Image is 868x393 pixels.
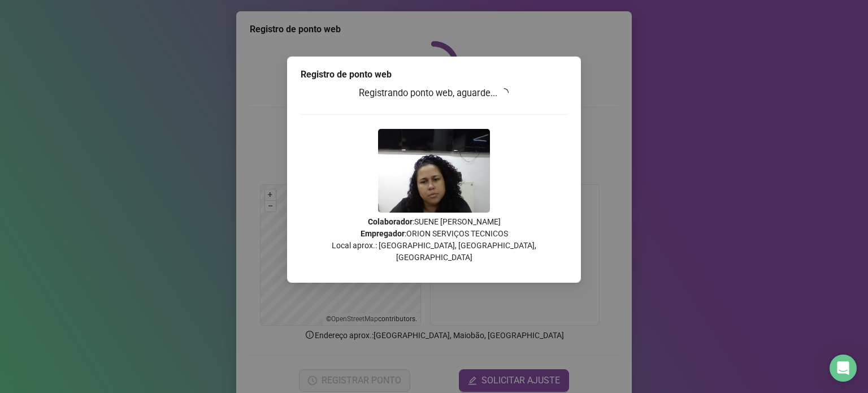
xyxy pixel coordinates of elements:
div: Registro de ponto web [301,68,567,81]
img: Z [378,129,490,213]
strong: Colaborador [368,217,413,226]
div: Open Intercom Messenger [830,355,857,382]
h3: Registrando ponto web, aguarde... [301,86,567,101]
p: : SUENE [PERSON_NAME] : ORION SERVIÇOS TECNICOS Local aprox.: [GEOGRAPHIC_DATA], [GEOGRAPHIC_DATA... [301,216,567,264]
span: loading [500,88,509,97]
strong: Empregador [361,229,405,238]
